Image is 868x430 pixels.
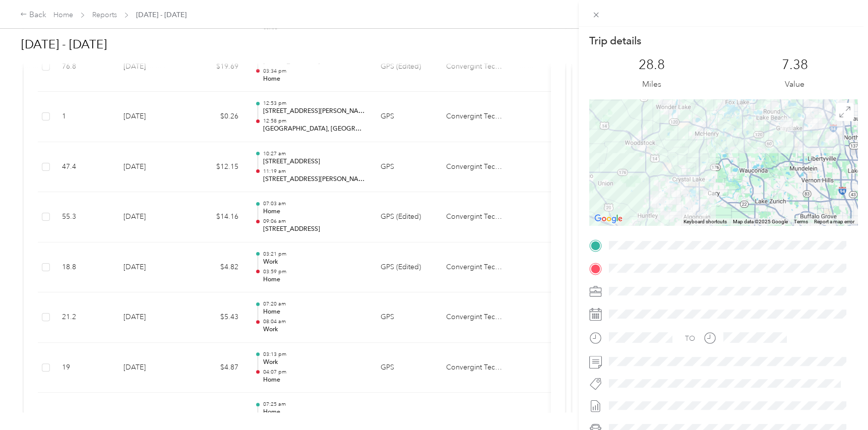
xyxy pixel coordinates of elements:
[592,212,625,225] img: Google
[785,78,804,91] p: Value
[592,212,625,225] a: Open this area in Google Maps (opens a new window)
[639,57,665,73] p: 28.8
[812,374,868,430] iframe: Everlance-gr Chat Button Frame
[794,219,808,224] a: Terms (opens in new tab)
[589,34,641,48] p: Trip details
[642,78,661,91] p: Miles
[782,57,808,73] p: 7.38
[814,219,854,224] a: Report a map error
[684,218,727,225] button: Keyboard shortcuts
[685,333,695,344] div: TO
[733,219,788,224] span: Map data ©2025 Google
